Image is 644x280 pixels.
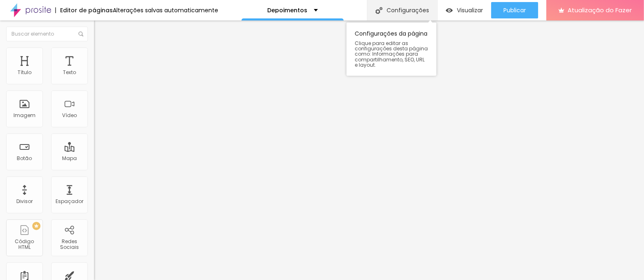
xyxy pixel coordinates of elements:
[94,20,644,280] iframe: Editor
[503,6,526,14] font: Publicar
[355,29,427,38] font: Configurações da página
[18,69,31,76] font: Título
[78,32,83,36] img: Ícone
[56,198,83,205] font: Espaçador
[62,112,77,119] font: Vídeo
[446,7,453,14] img: view-1.svg
[6,27,88,41] input: Buscar elemento
[438,2,491,18] button: Visualizar
[376,7,382,14] img: Ícone
[457,6,483,14] font: Visualizar
[62,155,77,162] font: Mapa
[13,112,36,119] font: Imagem
[16,198,33,205] font: Divisor
[60,238,79,251] font: Redes Sociais
[355,40,428,68] font: Clique para editar as configurações desta página como: Informações para compartilhamento, SEO, UR...
[15,238,34,251] font: Código HTML
[60,6,113,14] font: Editor de páginas
[17,155,32,162] font: Botão
[387,6,429,14] font: Configurações
[491,2,538,18] button: Publicar
[268,6,308,14] font: Depoimentos
[113,6,218,14] font: Alterações salvas automaticamente
[63,69,76,76] font: Texto
[568,6,632,14] font: Atualização do Fazer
